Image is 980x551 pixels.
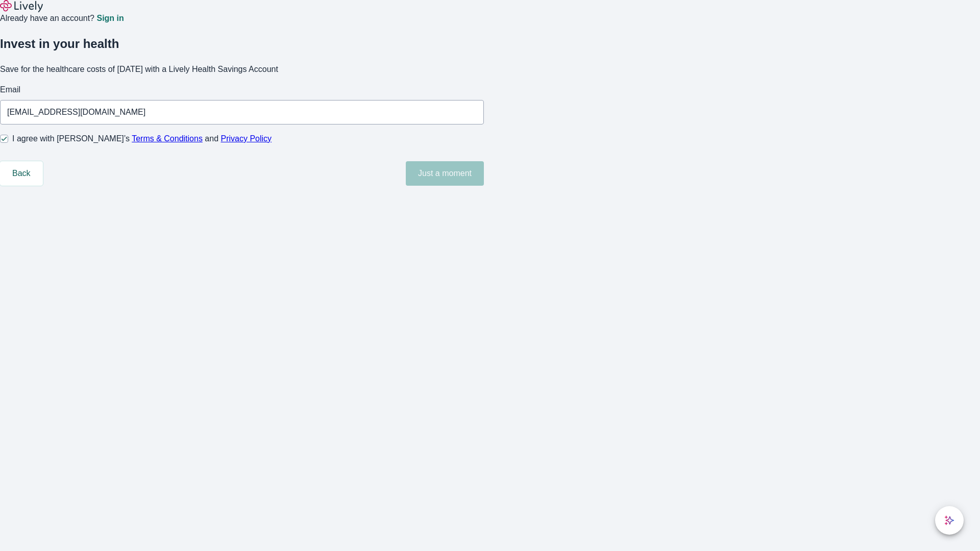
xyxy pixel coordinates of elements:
svg: Lively AI Assistant [944,515,954,525]
span: I agree with [PERSON_NAME]’s and [12,133,272,145]
a: Sign in [96,14,124,22]
a: Terms & Conditions [132,134,203,143]
button: chat [935,506,964,535]
a: Privacy Policy [221,134,272,143]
